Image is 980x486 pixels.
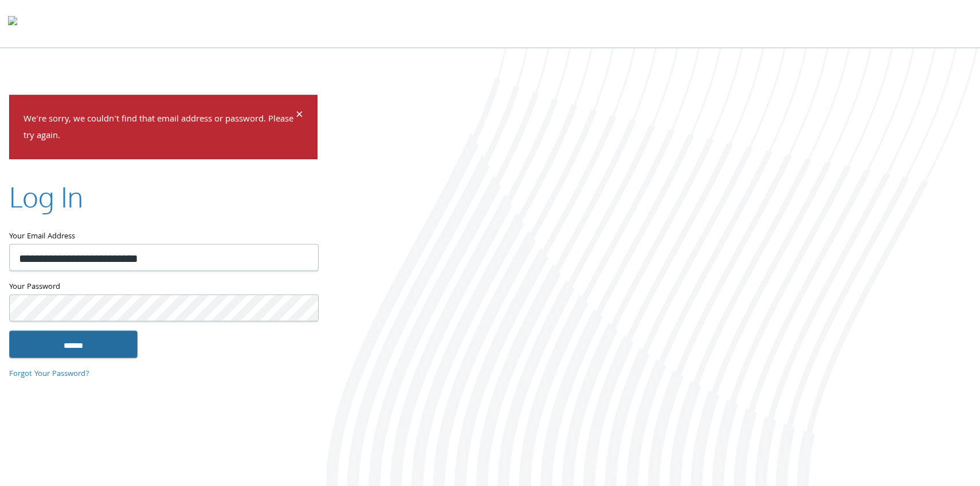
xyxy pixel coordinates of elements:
button: Dismiss alert [296,109,303,123]
label: Your Password [9,280,317,294]
img: todyl-logo-dark.svg [8,12,17,35]
a: Forgot Your Password? [9,368,89,381]
span: × [296,105,303,127]
p: We're sorry, we couldn't find that email address or password. Please try again. [23,112,294,145]
h2: Log In [9,177,83,215]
